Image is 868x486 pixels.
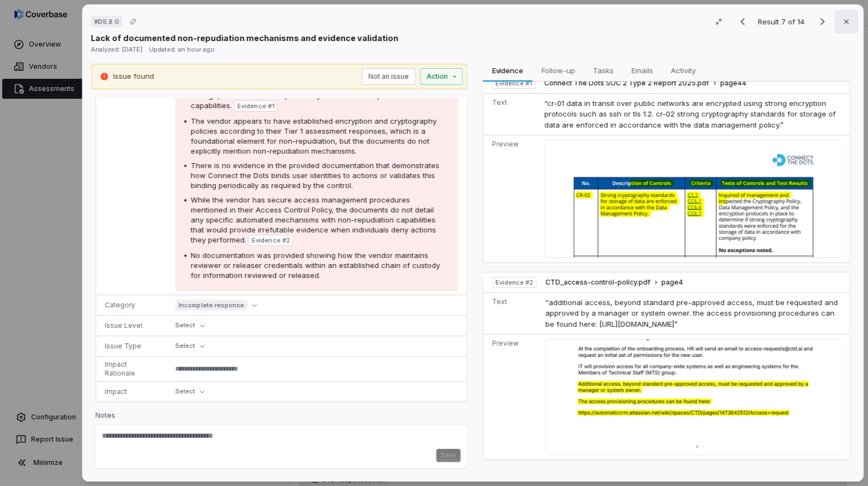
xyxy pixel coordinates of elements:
[483,93,540,135] td: Text
[105,321,158,330] p: Issue Level
[105,342,158,351] p: Issue Type
[721,79,747,88] span: page 44
[545,79,747,88] button: Connect The Dots SOC 2 Type 2 Report 2025.pdfpage44
[91,45,143,53] span: Analyzed: [DATE]
[627,63,658,78] span: Emails
[420,68,463,85] button: Action
[545,79,710,88] span: Connect The Dots SOC 2 Type 2 Report 2025.pdf
[362,68,416,85] button: Not an issue
[537,63,580,78] span: Follow-up
[105,360,158,378] p: Impact Rationale
[191,195,436,244] span: While the vendor has secure access management procedures mentioned in their Access Control Policy...
[546,298,839,328] span: “additional access, beyond standard pre-approved access, must be requested and approved by a mana...
[175,319,209,332] button: Select
[545,99,836,129] span: “cr-01 data in transit over public networks are encrypted using strong encryption protocols such ...
[191,71,447,110] span: The vendor's SOC 2 Type 2 Report mentions cryptographic controls (CR-01 and CR-02) that indicate ...
[667,63,700,78] span: Activity
[589,63,618,78] span: Tasks
[811,15,834,28] button: Next result
[488,63,528,78] span: Evidence
[496,79,532,88] span: Evidence # 1
[94,17,119,26] span: # DS.8.0
[662,278,684,287] span: page 4
[758,16,807,28] p: Result 7 of 14
[175,340,209,353] button: Select
[124,12,144,32] button: Copy link
[191,251,440,280] span: No documentation was provided showing how the vendor maintains reviewer or releaser credentials w...
[546,339,841,454] img: 2105747b800e466fa514d223d96d6c2e_original.jpg_w1200.jpg
[149,45,215,53] span: Updated: an hour ago
[546,278,684,287] button: CTD_access-control-policy.pdfpage4
[238,102,274,110] span: Evidence # 1
[113,71,154,82] p: Issue found
[95,411,467,424] p: Notes
[496,278,533,287] span: Evidence # 2
[105,301,158,310] p: Category
[546,278,651,287] span: CTD_access-control-policy.pdf
[175,385,209,398] button: Select
[91,32,398,44] p: Lack of documented non-repudiation mechanisms and evidence validation
[483,335,541,459] td: Preview
[191,161,440,190] span: There is no evidence in the provided documentation that demonstrates how Connect the Dots binds u...
[105,387,158,396] p: Impact
[545,140,841,258] img: 9e8cdd962905495e86188a8a4684a29b_original.jpg_w1200.jpg
[483,135,540,262] td: Preview
[731,15,754,28] button: Previous result
[252,236,290,245] span: Evidence # 2
[191,117,437,155] span: The vendor appears to have established encryption and cryptography policies according to their Ti...
[175,300,248,311] span: Incomplete response
[483,292,541,335] td: Text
